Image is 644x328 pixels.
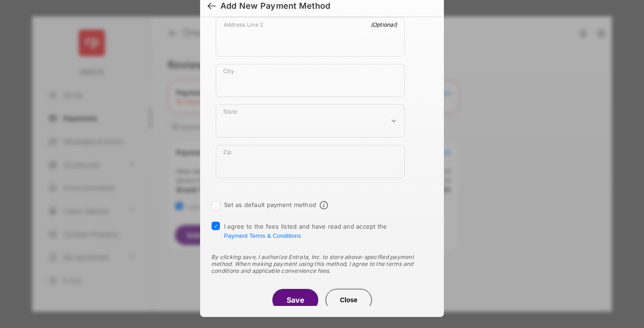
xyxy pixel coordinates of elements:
div: payment_method_screening[postal_addresses][administrativeArea] [216,104,405,138]
div: payment_method_screening[postal_addresses][addressLine2] [216,17,405,57]
label: Set as default payment method [224,201,316,208]
span: I agree to the fees listed and have read and accept the [224,223,387,239]
div: payment_method_screening[postal_addresses][locality] [216,64,405,97]
button: I agree to the fees listed and have read and accept the [224,232,301,239]
div: Add New Payment Method [220,1,330,11]
div: payment_method_screening[postal_addresses][postalCode] [216,145,405,178]
button: Save [272,289,318,311]
button: Close [326,289,372,311]
div: By clicking save, I authorize Entrata, Inc. to store above-specified payment method. When making ... [211,253,433,274]
span: Default payment method info [320,201,328,209]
